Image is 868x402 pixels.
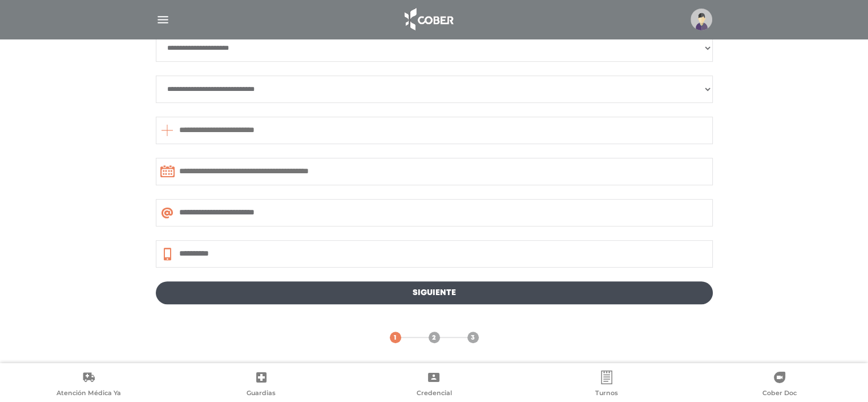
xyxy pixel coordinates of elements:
[416,389,451,399] span: Credencial
[156,13,170,27] img: Cober_menu-lines-white.svg
[471,333,475,343] span: 3
[2,371,175,400] a: Atención Médica Ya
[762,389,797,399] span: Cober Doc
[348,371,520,400] a: Credencial
[56,389,121,399] span: Atención Médica Ya
[691,9,712,30] img: profile-placeholder.svg
[467,332,479,343] a: 3
[520,371,693,400] a: Turnos
[394,333,397,343] span: 1
[693,371,866,400] a: Cober Doc
[595,389,618,399] span: Turnos
[247,389,276,399] span: Guardias
[432,333,436,343] span: 2
[398,6,458,33] img: logo_cober_home-white.png
[156,281,713,304] a: Siguiente
[390,332,401,343] a: 1
[429,332,440,343] a: 2
[175,371,348,400] a: Guardias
